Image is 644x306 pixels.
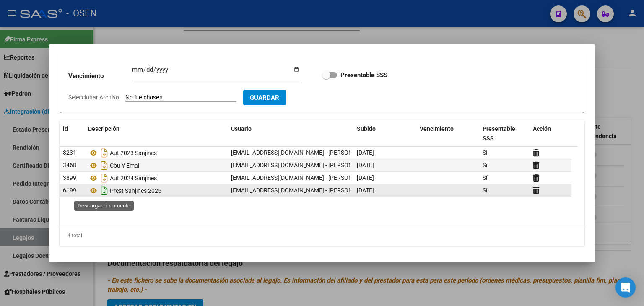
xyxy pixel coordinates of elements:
[228,120,353,148] datatable-header-cell: Usuario
[357,162,374,169] span: [DATE]
[63,187,76,194] span: 6199
[63,174,76,181] span: 3899
[243,90,286,105] button: Guardar
[479,120,530,148] datatable-header-cell: Presentable SSS
[533,125,551,132] span: Acción
[68,94,119,101] span: Seleccionar Archivo
[231,187,373,194] span: [EMAIL_ADDRESS][DOMAIN_NAME] - [PERSON_NAME]
[483,162,487,169] span: Sí
[110,162,140,169] span: Cbu Y Email
[483,174,487,181] span: Sí
[231,149,373,156] span: [EMAIL_ADDRESS][DOMAIN_NAME] - [PERSON_NAME]
[99,146,110,160] i: Descargar documento
[483,125,515,142] span: Presentable SSS
[250,94,279,101] span: Guardar
[63,149,76,156] span: 3231
[110,175,157,182] span: Aut 2024 Sanjines
[99,171,110,185] i: Descargar documento
[68,71,132,81] p: Vencimiento
[340,71,387,79] strong: Presentable SSS
[420,125,454,132] span: Vencimiento
[231,174,373,181] span: [EMAIL_ADDRESS][DOMAIN_NAME] - [PERSON_NAME]
[357,149,374,156] span: [DATE]
[85,120,228,148] datatable-header-cell: Descripción
[615,277,636,298] div: Open Intercom Messenger
[231,125,252,132] span: Usuario
[63,125,68,132] span: id
[110,187,161,194] span: Prest Sanjines 2025
[110,150,157,156] span: Aut 2023 Sanjines
[88,125,119,132] span: Descripción
[63,162,76,169] span: 3468
[357,125,376,132] span: Subido
[483,187,487,194] span: Sí
[60,225,584,246] div: 4 total
[416,120,479,148] datatable-header-cell: Vencimiento
[530,120,571,148] datatable-header-cell: Acción
[357,187,374,194] span: [DATE]
[231,162,373,169] span: [EMAIL_ADDRESS][DOMAIN_NAME] - [PERSON_NAME]
[99,184,110,197] i: Descargar documento
[483,149,487,156] span: Sí
[60,120,85,148] datatable-header-cell: id
[357,174,374,181] span: [DATE]
[353,120,416,148] datatable-header-cell: Subido
[99,159,110,172] i: Descargar documento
